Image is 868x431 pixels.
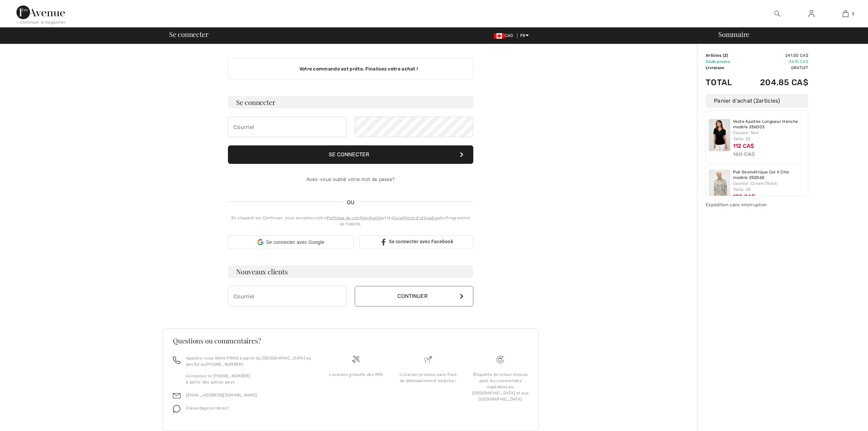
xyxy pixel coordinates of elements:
div: Étiquette de retour incluse pour les commandes expédiées au [GEOGRAPHIC_DATA] et aux [GEOGRAPHIC_... [470,371,531,402]
div: < Continuer à magasiner [16,19,66,25]
span: Se connecter avec Facebook [389,239,453,244]
s: 160 CA$ [733,151,755,157]
img: chat [173,405,180,413]
img: recherche [774,10,780,18]
p: Composez le [PHONE_NUMBER] à partir des autres pays. [186,373,311,385]
button: Continuer [355,286,473,306]
div: Couleur: Noir Taille: 22 [733,130,805,142]
img: Livraison promise sans frais de dédouanement surprise&nbsp;! [424,356,432,363]
a: [EMAIL_ADDRESS][DOMAIN_NAME] [186,393,257,397]
span: CAD [494,33,516,38]
button: Se connecter [228,145,473,164]
span: OU [343,198,358,207]
span: Se connecter [169,31,208,38]
img: Mes infos [809,10,814,18]
a: [PHONE_NUMBER] [206,362,243,367]
input: Courriel [228,117,347,137]
div: Couleur: Cream/black Taille: 20 [733,180,805,193]
div: Livraison promise sans frais de dédouanement surprise ! [397,371,459,384]
img: Veste Ajustée Longueur Hanche modèle 256003 [709,119,730,151]
a: Politique de confidentialité [327,215,382,220]
td: 204.85 CA$ [742,71,808,94]
span: 129 CA$ [733,193,755,200]
div: Se connecter avec Google [228,235,354,249]
td: Code promo [706,58,742,65]
h3: Questions ou commentaires? [173,337,528,344]
img: call [173,356,180,364]
div: Sommaire [710,31,864,38]
a: 2 [829,10,862,18]
span: Clavardage en direct [186,406,229,410]
h3: Se connecter [228,96,473,108]
a: Pull Géométrique Col V Chic modèle 252060 [733,170,805,180]
img: 1ère Avenue [16,5,65,19]
img: Canadian Dollar [494,33,505,39]
div: Panier d'achat ( articles) [706,94,808,108]
img: Livraison gratuite dès 99$ [352,356,360,363]
span: 2 [724,53,727,58]
img: Pull Géométrique Col V Chic modèle 252060 [709,170,730,202]
td: -36.15 CA$ [742,58,808,65]
img: Livraison gratuite dès 99$ [497,356,504,363]
td: Articles ( ) [706,52,742,58]
a: Conditions d'utilisation [393,215,439,220]
span: 112 CA$ [733,143,754,149]
input: Courriel [228,286,347,306]
h3: Nouveaux clients [228,265,473,278]
div: Expédition sans interruption [706,201,808,208]
td: Total [706,71,742,94]
div: Votre commande est prête. Finalisez votre achat ! [228,58,473,80]
a: Se connecter avec Facebook [359,235,473,249]
img: Mon panier [843,10,849,18]
img: email [173,392,180,400]
td: 241.00 CA$ [742,52,808,58]
a: Avez-vous oublié votre mot de passe? [307,177,395,182]
span: 2 [756,97,759,104]
td: Gratuit [742,65,808,71]
div: En cliquant sur Continuer, vous acceptez notre et les du Programme de fidélité. [228,215,473,227]
a: Veste Ajustée Longueur Hanche modèle 256003 [733,119,805,130]
td: Livraison [706,65,742,71]
p: Appelez-nous SANS FRAIS à partir du [GEOGRAPHIC_DATA] ou des EU au [186,355,311,367]
div: Livraison gratuite dès 99$ [325,371,386,378]
span: 2 [852,11,854,17]
a: Se connecter [803,10,820,18]
span: FR [520,33,529,38]
span: Se connecter avec Google [266,239,325,246]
